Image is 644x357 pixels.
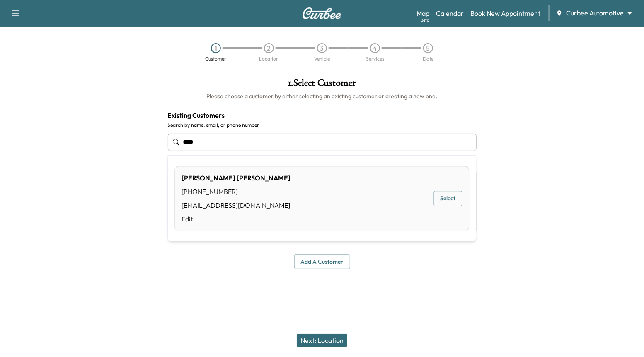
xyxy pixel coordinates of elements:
div: [PHONE_NUMBER] [182,187,291,197]
div: 2 [264,43,274,53]
div: 4 [370,43,380,53]
a: Book New Appointment [470,8,540,18]
div: Services [366,56,384,61]
h1: 1 . Select Customer [168,78,477,92]
a: MapBeta [416,8,429,18]
div: [EMAIL_ADDRESS][DOMAIN_NAME] [182,200,291,210]
div: 1 [211,43,221,53]
button: Add a customer [294,254,350,270]
div: Beta [421,17,429,23]
div: Location [259,56,279,61]
label: Search by name, email, or phone number [168,122,477,129]
button: Select [434,191,462,206]
h6: Please choose a customer by either selecting an existing customer or creating a new one. [168,92,477,100]
div: Customer [206,56,227,61]
h4: Existing Customers [168,110,477,120]
img: Curbee Logo [302,7,342,19]
button: Next: Location [297,334,347,347]
a: Calendar [436,8,464,18]
div: Date [423,56,433,61]
div: 5 [423,43,433,53]
div: [PERSON_NAME] [PERSON_NAME] [182,173,291,183]
a: Edit [182,214,291,224]
div: 3 [317,43,327,53]
div: Vehicle [314,56,330,61]
span: Curbee Automotive [566,8,624,18]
